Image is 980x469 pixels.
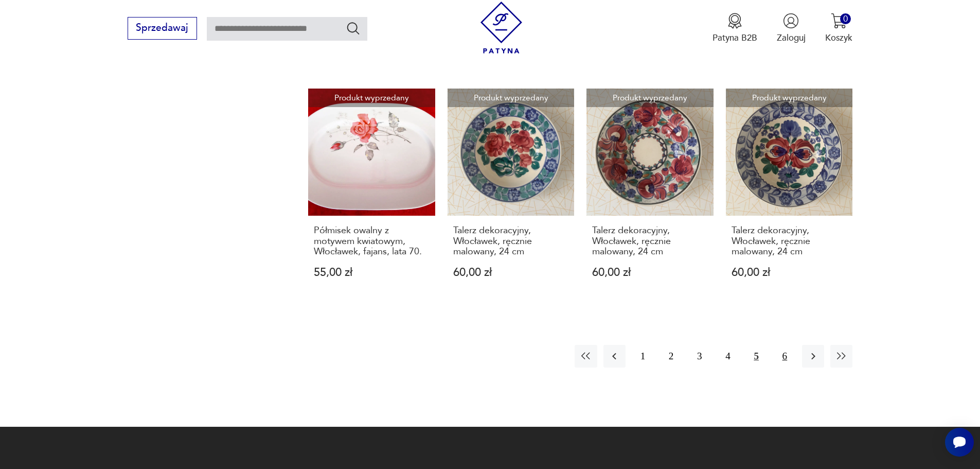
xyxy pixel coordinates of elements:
[831,13,847,29] img: Ikona koszyka
[453,225,569,257] h3: Talerz dekoracyjny, Włocławek, ręcznie malowany, 24 cm
[726,89,853,302] a: Produkt wyprzedanyTalerz dekoracyjny, Włocławek, ręcznie malowany, 24 cmTalerz dekoracyjny, Włocł...
[777,32,806,44] p: Zaloguj
[688,345,710,367] button: 3
[732,225,847,257] h3: Talerz dekoracyjny, Włocławek, ręcznie malowany, 24 cm
[314,225,430,257] h3: Półmisek owalny z motywem kwiatowym, Włocławek, fajans, lata 70.
[712,32,757,44] p: Patyna B2B
[128,25,197,33] a: Sprzedawaj
[777,13,806,44] button: Zaloguj
[717,345,739,367] button: 4
[632,345,654,367] button: 1
[314,267,430,278] p: 55,00 zł
[592,225,708,257] h3: Talerz dekoracyjny, Włocławek, ręcznie malowany, 24 cm
[783,13,799,29] img: Ikonka użytkownika
[945,428,974,457] iframe: Smartsupp widget button
[128,17,197,40] button: Sprzedawaj
[453,267,569,278] p: 60,00 zł
[774,345,796,367] button: 6
[727,13,743,29] img: Ikona medalu
[825,32,852,44] p: Koszyk
[712,13,757,44] a: Ikona medaluPatyna B2B
[660,345,682,367] button: 2
[586,89,714,302] a: Produkt wyprzedanyTalerz dekoracyjny, Włocławek, ręcznie malowany, 24 cmTalerz dekoracyjny, Włocł...
[712,13,757,44] button: Patyna B2B
[308,89,435,302] a: Produkt wyprzedanyPółmisek owalny z motywem kwiatowym, Włocławek, fajans, lata 70.Półmisek owalny...
[448,89,575,302] a: Produkt wyprzedanyTalerz dekoracyjny, Włocławek, ręcznie malowany, 24 cmTalerz dekoracyjny, Włocł...
[825,13,852,44] button: 0Koszyk
[346,21,361,36] button: Szukaj
[745,345,768,367] button: 5
[592,267,708,278] p: 60,00 zł
[475,2,527,54] img: Patyna - sklep z meblami i dekoracjami vintage
[840,13,851,24] div: 0
[732,267,847,278] p: 60,00 zł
